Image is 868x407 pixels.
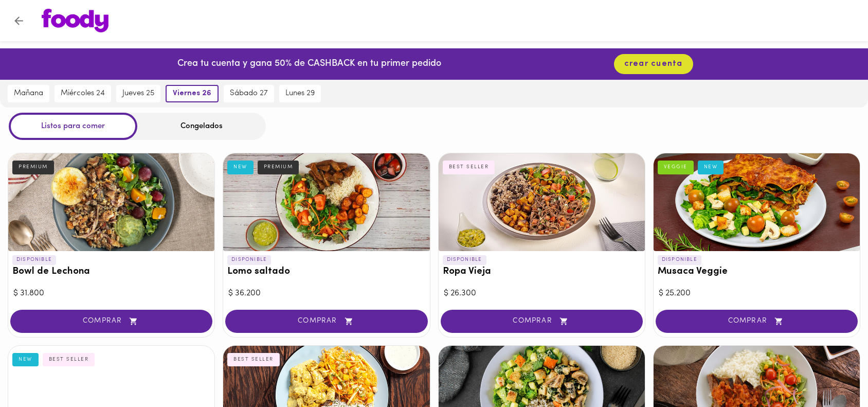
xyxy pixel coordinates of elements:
[656,310,858,333] button: COMPRAR
[659,288,855,299] div: $ 25.200
[23,317,200,326] span: COMPRAR
[116,85,160,102] button: jueves 25
[173,89,211,98] span: viernes 26
[439,153,645,251] div: Ropa Vieja
[13,288,209,299] div: $ 31.800
[658,161,694,174] div: VEGGIE
[223,153,429,251] div: Lomo saltado
[12,267,210,277] h3: Bowl de Lechona
[8,85,49,102] button: mañana
[61,89,105,98] span: miércoles 24
[443,161,495,174] div: BEST SELLER
[6,8,31,33] button: Volver
[225,310,427,333] button: COMPRAR
[122,89,154,98] span: jueves 25
[441,310,643,333] button: COMPRAR
[444,288,640,299] div: $ 26.300
[12,353,39,366] div: NEW
[14,89,43,98] span: mañana
[654,153,860,251] div: Musaca Veggie
[227,353,280,366] div: BEST SELLER
[227,255,271,264] p: DISPONIBLE
[279,85,321,102] button: lunes 29
[43,353,95,366] div: BEST SELLER
[258,161,299,174] div: PREMIUM
[285,89,315,98] span: lunes 29
[614,54,693,74] button: crear cuenta
[658,267,856,277] h3: Musaca Veggie
[228,288,424,299] div: $ 36.200
[808,347,858,397] iframe: Messagebird Livechat Widget
[137,113,266,140] div: Congelados
[443,267,641,277] h3: Ropa Vieja
[10,310,212,333] button: COMPRAR
[8,153,214,251] div: Bowl de Lechona
[42,9,109,32] img: logo.png
[238,317,414,326] span: COMPRAR
[230,89,268,98] span: sábado 27
[624,59,683,69] span: crear cuenta
[227,161,254,174] div: NEW
[55,85,111,102] button: miércoles 24
[224,85,274,102] button: sábado 27
[227,267,425,277] h3: Lomo saltado
[658,255,701,264] p: DISPONIBLE
[9,113,137,140] div: Listos para comer
[443,255,486,264] p: DISPONIBLE
[12,255,56,264] p: DISPONIBLE
[12,161,54,174] div: PREMIUM
[177,58,441,71] p: Crea tu cuenta y gana 50% de CASHBACK en tu primer pedido
[166,85,219,102] button: viernes 26
[668,317,845,326] span: COMPRAR
[454,317,630,326] span: COMPRAR
[698,161,724,174] div: NEW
